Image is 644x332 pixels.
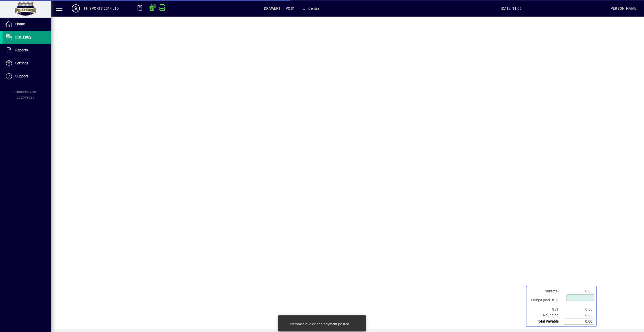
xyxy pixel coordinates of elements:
a: Support [3,70,51,83]
div: Customer invoice and payment posted. [289,322,350,327]
td: 0.00 [564,318,594,325]
span: Support [15,74,28,78]
span: Home [15,22,25,26]
td: Rounding [529,312,564,318]
div: FH SPORTS 2014 LTD [84,4,119,13]
a: Settings [3,57,51,70]
a: Reports [3,44,51,57]
span: DRAWER1 [264,4,281,13]
td: 0.00 [564,312,594,318]
td: 0.00 [564,306,594,312]
td: GST [529,306,564,312]
button: Profile [68,4,84,13]
a: Home [3,18,51,31]
div: [PERSON_NAME] [610,4,638,13]
td: Freight (Incl GST) [529,294,564,306]
span: [DATE] 11:05 [413,4,610,13]
span: Reports [15,48,28,52]
span: Central [309,4,320,13]
span: Settings [15,61,28,65]
span: POS Entry [15,35,31,39]
td: 0.00 [564,288,594,294]
span: POS1 [286,4,295,13]
span: Central [300,4,322,13]
td: Subtotal [529,288,564,294]
td: Total Payable [529,318,564,325]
